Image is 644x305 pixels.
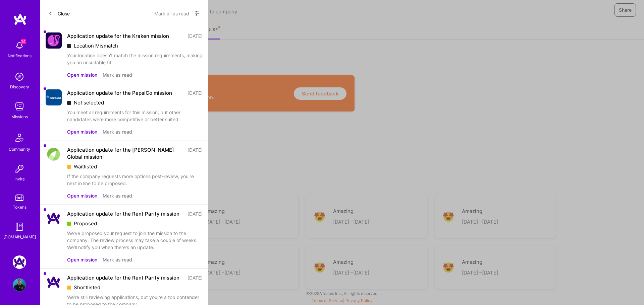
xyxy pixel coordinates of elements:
[187,89,203,96] div: [DATE]
[67,146,183,160] div: Application update for the [PERSON_NAME] Global mission
[13,220,26,233] img: guide book
[46,274,62,290] img: Company Logo
[13,13,27,25] img: logo
[67,274,179,281] div: Application update for the Rent Parity mission
[13,70,26,83] img: discovery
[67,89,172,96] div: Application update for the PepsiCo mission
[48,8,70,19] button: Close
[14,175,25,182] div: Invite
[13,278,26,292] img: User Avatar
[13,100,26,113] img: teamwork
[13,204,26,211] div: Tokens
[46,32,62,49] img: Company Logo
[103,192,132,199] button: Mark as read
[187,274,203,281] div: [DATE]
[10,83,29,90] div: Discovery
[67,128,97,135] button: Open mission
[46,210,62,226] img: Company Logo
[67,256,97,263] button: Open mission
[9,146,30,153] div: Community
[67,32,169,40] div: Application update for the Kraken mission
[13,255,26,269] img: Rent Parity: Team for leveling the playing field in the property management space
[67,284,203,291] div: Shortlisted
[67,52,203,66] div: Your location doesn't match the mission requirements, making you an unsuitable fit.
[11,113,28,120] div: Missions
[187,146,203,160] div: [DATE]
[103,71,132,78] button: Mark as read
[67,71,97,78] button: Open mission
[187,210,203,217] div: [DATE]
[187,32,203,40] div: [DATE]
[67,173,203,187] div: If the company requests more options post-review, you're next in line to be proposed.
[103,256,132,263] button: Mark as read
[46,89,62,105] img: Company Logo
[67,99,203,106] div: Not selected
[154,8,189,19] button: Mark all as read
[3,233,36,240] div: [DOMAIN_NAME]
[67,230,203,251] div: We've proposed your request to join the mission to the company. The review process may take a cou...
[103,128,132,135] button: Mark as read
[11,278,28,292] a: User Avatar
[67,192,97,199] button: Open mission
[67,210,179,217] div: Application update for the Rent Parity mission
[15,195,23,201] img: tokens
[67,163,203,170] div: Waitlisted
[13,162,26,175] img: Invite
[67,109,203,123] div: You meet all requirements for this mission, but other candidates were more competitive or better ...
[67,220,203,227] div: Proposed
[11,130,28,146] img: Community
[46,146,62,162] img: Company Logo
[11,255,28,269] a: Rent Parity: Team for leveling the playing field in the property management space
[67,42,203,49] div: Location Mismatch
